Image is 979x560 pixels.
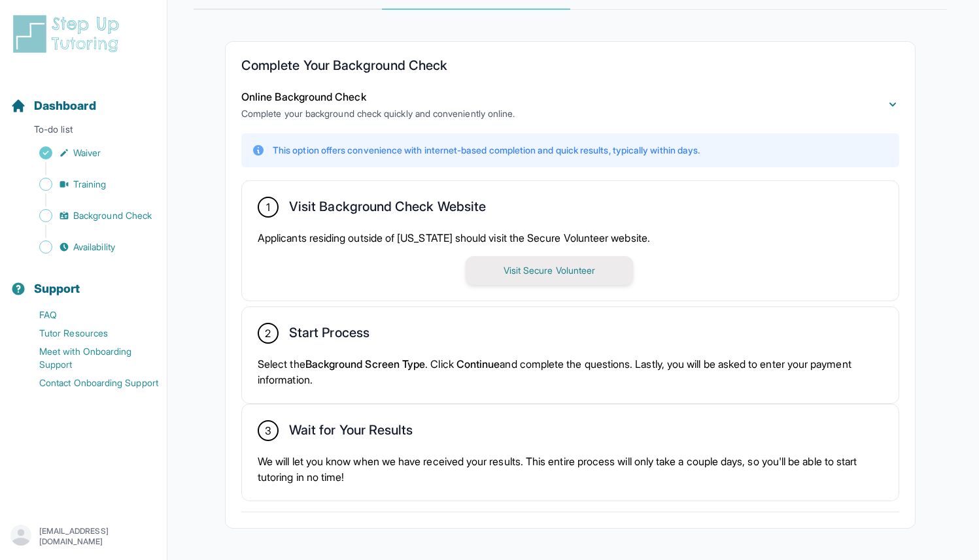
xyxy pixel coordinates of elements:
a: Tutor Resources [10,324,167,342]
span: 2 [265,325,271,341]
span: Background Check [73,209,152,222]
p: [EMAIL_ADDRESS][DOMAIN_NAME] [39,526,156,547]
a: Visit Secure Volunteer [466,263,633,276]
button: Online Background CheckComplete your background check quickly and conveniently online. [241,89,899,120]
button: Visit Secure Volunteer [466,256,633,285]
span: Dashboard [34,97,96,115]
a: FAQ [10,306,167,324]
span: Online Background Check [241,90,366,103]
p: Complete your background check quickly and conveniently online. [241,107,515,120]
span: Availability [73,240,115,254]
h2: Wait for Your Results [289,422,413,443]
button: [EMAIL_ADDRESS][DOMAIN_NAME] [10,525,156,548]
p: This option offers convenience with internet-based completion and quick results, typically within... [273,144,700,157]
button: Dashboard [5,76,162,120]
h2: Complete Your Background Check [241,58,899,78]
span: 3 [265,423,271,438]
h2: Visit Background Check Website [289,199,486,220]
span: 1 [266,199,270,215]
a: Training [10,175,167,193]
p: To-do list [5,123,162,141]
p: Applicants residing outside of [US_STATE] should visit the Secure Volunteer website. [258,230,883,246]
span: Support [34,280,80,298]
span: Continue [456,357,500,371]
span: Training [73,178,107,191]
span: Background Screen Type [305,357,426,371]
p: We will let you know when we have received your results. This entire process will only take a cou... [258,453,883,485]
a: Meet with Onboarding Support [10,342,167,374]
img: logo [10,13,127,55]
a: Waiver [10,144,167,162]
h2: Start Process [289,325,369,346]
span: Waiver [73,146,101,159]
a: Availability [10,238,167,256]
a: Contact Onboarding Support [10,374,167,392]
a: Background Check [10,206,167,225]
p: Select the . Click and complete the questions. Lastly, you will be asked to enter your payment in... [258,356,883,387]
button: Support [5,259,162,303]
a: Dashboard [10,97,96,115]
